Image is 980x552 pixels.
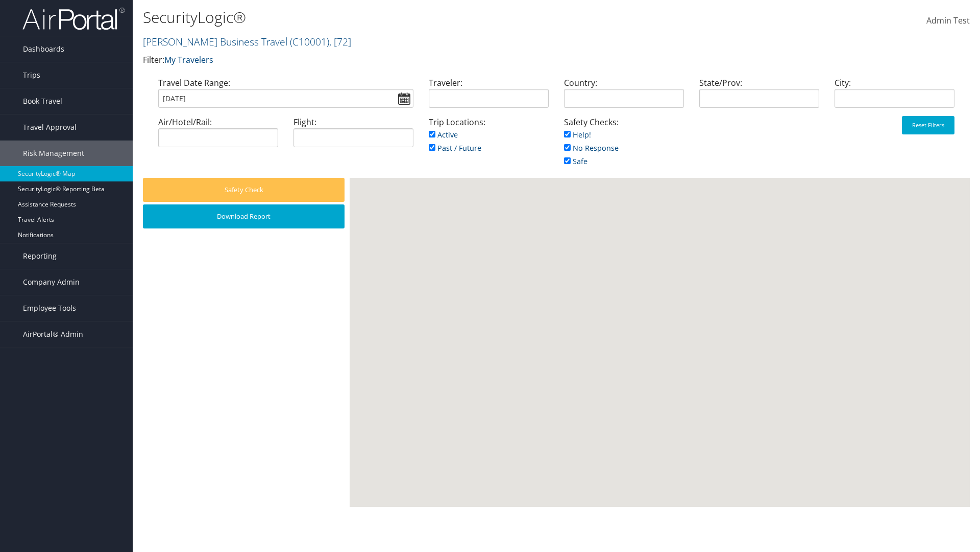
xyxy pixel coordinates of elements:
[23,36,64,62] span: Dashboards
[23,88,62,114] span: Book Travel
[329,35,351,49] span: , [ 72 ]
[556,116,692,178] div: Safety Checks:
[23,321,83,347] span: AirPortal® Admin
[290,35,329,49] span: ( C10001 )
[22,7,125,31] img: airportal-logo.png
[564,156,587,166] a: Safe
[143,35,351,49] a: [PERSON_NAME] Business Travel
[564,143,619,153] a: No Response
[421,77,556,116] div: Traveler:
[23,62,40,88] span: Trips
[23,114,77,140] span: Travel Approval
[23,243,57,269] span: Reporting
[143,7,694,28] h1: SecurityLogic®
[143,204,345,228] button: Download Report
[151,77,421,116] div: Travel Date Range:
[926,5,970,37] a: Admin Test
[164,54,213,65] a: My Travelers
[23,269,80,295] span: Company Admin
[902,116,954,134] button: Reset Filters
[23,141,84,166] span: Risk Management
[151,116,286,155] div: Air/Hotel/Rail:
[421,116,556,165] div: Trip Locations:
[564,130,591,140] a: Help!
[23,295,76,321] span: Employee Tools
[556,77,692,116] div: Country:
[926,15,970,26] span: Admin Test
[429,143,481,153] a: Past / Future
[143,54,694,67] p: Filter:
[692,77,827,116] div: State/Prov:
[143,178,345,202] button: Safety Check
[429,130,458,140] a: Active
[827,77,962,116] div: City:
[286,116,421,155] div: Flight:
